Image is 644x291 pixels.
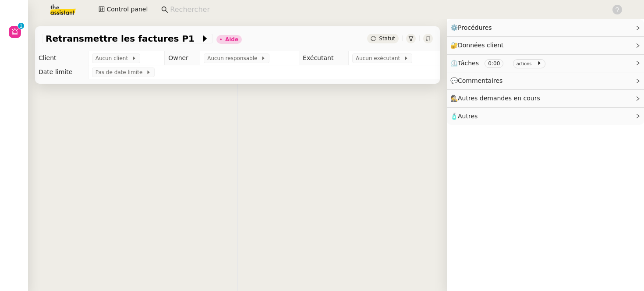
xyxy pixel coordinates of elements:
span: Statut [379,35,395,42]
div: ⏲️Tâches 0:00 actions [447,55,644,72]
p: 1 [19,23,23,31]
nz-tag: 0:00 [485,59,503,68]
nz-badge-sup: 1 [18,23,24,29]
span: Aucun client [96,54,131,63]
button: Control panel [93,4,153,16]
span: Retransmettre les factures P1 [46,34,201,43]
span: 🔐 [450,40,507,50]
td: Date limite [35,65,88,79]
span: ⏲️ [450,60,549,67]
td: Owner [165,51,200,65]
span: Commentaires [458,77,502,84]
div: ⚙️Procédures [447,19,644,36]
span: ⚙️ [450,23,496,33]
span: Données client [458,42,504,49]
div: 🧴Autres [447,108,644,125]
td: Exécutant [299,51,349,65]
span: Pas de date limite [96,68,146,77]
input: Rechercher [170,4,602,16]
span: Procédures [458,24,492,31]
div: 💬Commentaires [447,72,644,89]
div: Aide [225,37,238,42]
span: Control panel [106,4,148,14]
span: 💬 [450,77,506,84]
span: 🕵️ [450,95,544,102]
span: Aucun responsable [207,54,261,63]
span: Tâches [458,60,479,67]
div: 🔐Données client [447,37,644,54]
span: Autres demandes en cours [458,95,540,102]
span: Autres [458,113,478,120]
td: Client [35,51,88,65]
small: actions [517,61,532,66]
span: 🧴 [450,113,478,120]
span: Aucun exécutant [356,54,403,63]
div: 🕵️Autres demandes en cours [447,90,644,107]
